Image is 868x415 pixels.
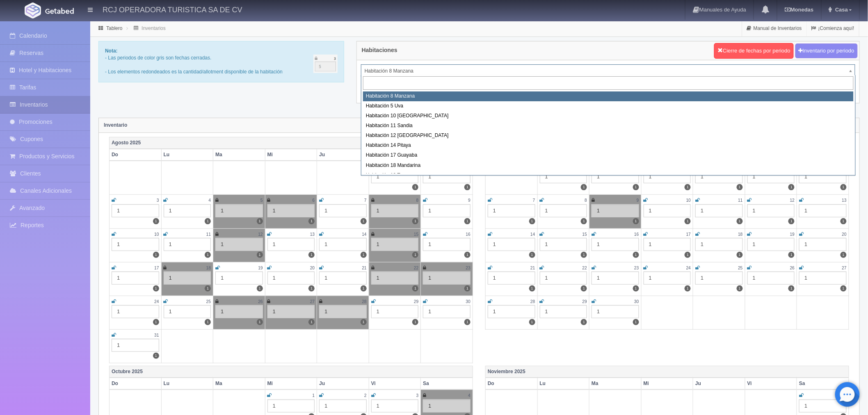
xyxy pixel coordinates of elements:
[363,121,854,131] div: Habitación 11 Sandia
[363,101,854,111] div: Habitación 5 Uva
[363,150,854,160] div: Habitación 17 Guayaba
[363,171,854,180] div: Habitación 19 Tuna
[363,161,854,171] div: Habitación 18 Mandarina
[363,91,854,101] div: Habitación 8 Manzana
[363,131,854,141] div: Habitación 12 [GEOGRAPHIC_DATA]
[363,141,854,150] div: Habitación 14 Pitaya
[363,111,854,121] div: Habitación 10 [GEOGRAPHIC_DATA]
